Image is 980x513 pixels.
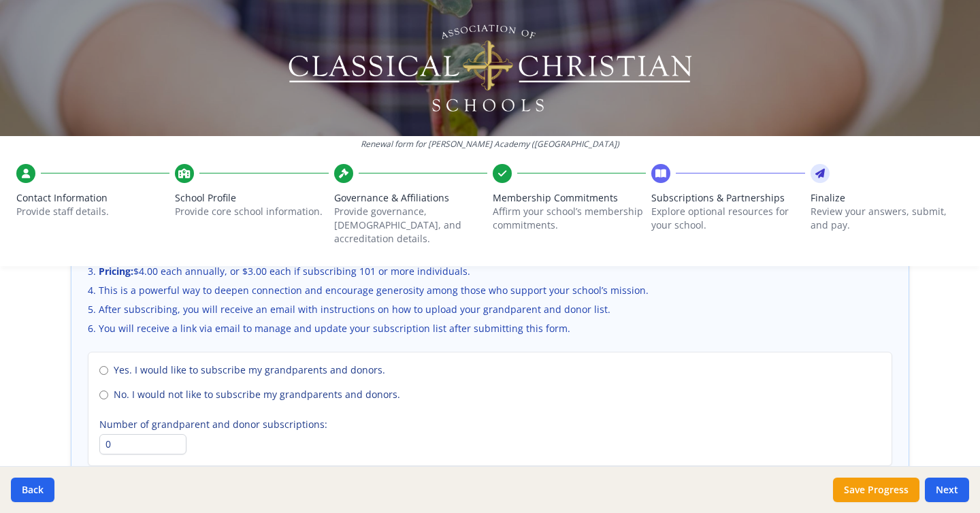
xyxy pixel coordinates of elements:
span: Subscriptions & Partnerships [651,191,804,205]
input: No. I would not like to subscribe my grandparents and donors. [99,391,108,399]
img: Logo [287,20,694,116]
button: Back [11,478,54,502]
p: Review your answers, submit, and pay. [811,205,964,232]
li: You will receive a link via email to manage and update your subscription list after submitting th... [88,322,892,335]
span: Finalize [811,191,964,205]
p: Provide governance, [DEMOGRAPHIC_DATA], and accreditation details. [334,205,487,246]
p: Explore optional resources for your school. [651,205,804,232]
li: After subscribing, you will receive an email with instructions on how to upload your grandparent ... [88,303,892,316]
span: Governance & Affiliations [334,191,487,205]
span: Yes. I would like to subscribe my grandparents and donors. [114,363,385,377]
p: Provide core school information. [175,205,328,218]
span: No. I would not like to subscribe my grandparents and donors. [114,388,400,401]
button: Next [925,478,969,502]
input: Yes. I would like to subscribe my grandparents and donors. [99,366,108,375]
button: Save Progress [833,478,919,502]
p: Affirm your school’s membership commitments. [493,205,646,232]
span: School Profile [175,191,328,205]
li: This is a powerful way to deepen connection and encourage generosity among those who support your... [88,284,892,297]
p: Provide staff details. [16,205,169,218]
span: Membership Commitments [493,191,646,205]
strong: Pricing: [99,265,133,278]
span: Contact Information [16,191,169,205]
label: Number of grandparent and donor subscriptions: [99,418,881,431]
